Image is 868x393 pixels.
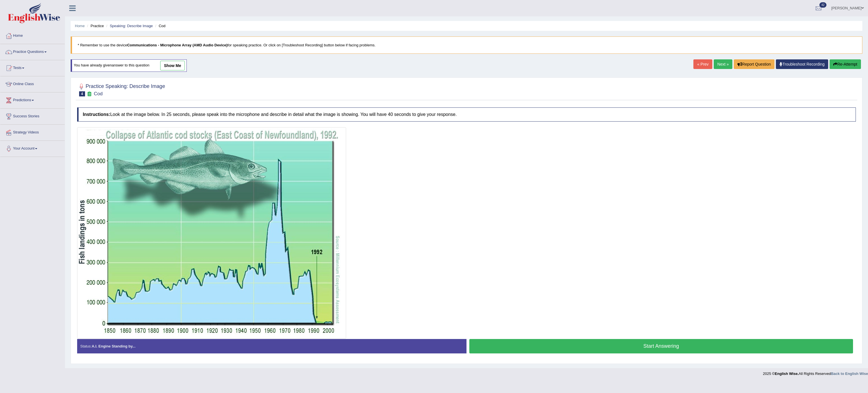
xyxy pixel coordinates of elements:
span: 4 [79,91,85,96]
b: Instructions: [83,112,110,117]
button: Report Question [734,59,774,69]
a: Online Class [0,76,65,90]
a: show me [160,61,185,70]
div: You have already given answer to this question [71,59,187,72]
a: Troubleshoot Recording [776,59,828,69]
a: Home [75,24,85,28]
h4: Look at the image below. In 25 seconds, please speak into the microphone and describe in detail w... [77,107,856,122]
strong: A.I. Engine Standing by... [92,344,135,348]
blockquote: * Remember to use the device for speaking practice. Or click on [Troubleshoot Recording] button b... [71,36,862,54]
a: Your Account [0,141,65,155]
strong: English Wise. [775,372,798,376]
a: Back to English Wise [831,372,868,376]
a: Next » [714,59,732,69]
h2: Practice Speaking: Describe Image [77,82,165,96]
button: Re-Attempt [830,59,861,69]
a: « Prev [693,59,712,69]
a: Tests [0,60,65,74]
button: Start Answering [469,339,853,353]
small: Exam occurring question [86,91,92,97]
a: Predictions [0,92,65,107]
li: Practice [86,23,104,29]
small: Cod [94,91,103,96]
div: Status: [77,339,466,353]
li: Cod [154,23,165,29]
a: Practice Questions [0,44,65,58]
a: Strategy Videos [0,125,65,139]
div: 2025 © All Rights Reserved [763,368,868,376]
b: Communications - Microphone Array (AMD Audio Device) [127,43,227,47]
a: Speaking: Describe Image [110,24,153,28]
a: Home [0,28,65,42]
a: Success Stories [0,109,65,123]
span: 42 [819,2,826,8]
